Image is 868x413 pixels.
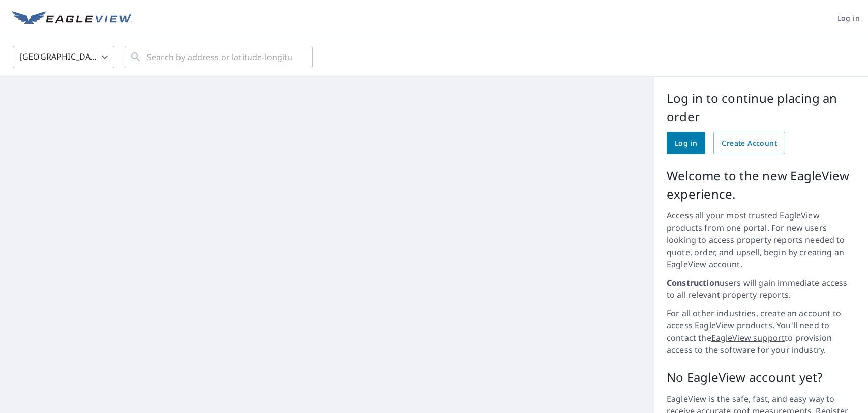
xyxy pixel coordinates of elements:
strong: Construction [667,277,720,288]
span: Create Account [722,137,777,150]
div: [GEOGRAPHIC_DATA] [13,43,114,71]
p: Access all your most trusted EagleView products from one portal. For new users looking to access ... [667,209,856,270]
p: users will gain immediate access to all relevant property reports. [667,277,856,301]
span: Log in [837,12,860,25]
a: Log in [667,132,705,154]
p: Log in to continue placing an order [667,89,856,126]
a: EagleView support [711,332,785,343]
p: For all other industries, create an account to access EagleView products. You'll need to contact ... [667,307,856,356]
a: Create Account [713,132,785,154]
span: Log in [675,137,697,150]
input: Search by address or latitude-longitude [147,43,292,71]
p: Welcome to the new EagleView experience. [667,167,856,203]
p: No EagleView account yet? [667,368,856,387]
img: EV Logo [12,11,132,26]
